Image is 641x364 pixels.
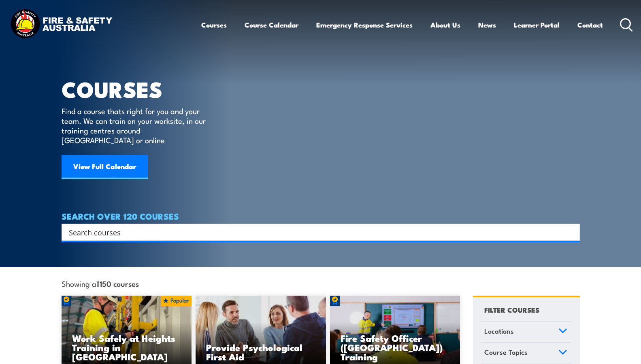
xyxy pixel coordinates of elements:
h3: Work Safely at Heights Training in [GEOGRAPHIC_DATA] [72,333,181,361]
a: Learner Portal [514,14,560,36]
a: About Us [430,14,460,36]
strong: 150 courses [100,278,139,289]
span: Showing all [62,279,139,288]
h4: SEARCH OVER 120 COURSES [62,212,580,220]
a: Course Calendar [245,14,298,36]
a: Emergency Response Services [316,14,413,36]
span: Locations [484,326,514,336]
a: Locations [481,322,571,343]
a: Courses [201,14,227,36]
h3: Fire Safety Officer ([GEOGRAPHIC_DATA]) Training [341,333,450,361]
p: Find a course thats right for you and your team. We can train on your worksite, in our training c... [62,106,209,145]
form: Search form [70,226,564,238]
button: Search magnifier button [566,226,577,238]
h4: FILTER COURSES [484,304,539,315]
a: Contact [577,14,603,36]
span: Course Topics [484,347,528,358]
a: Course Topics [481,343,571,364]
a: News [478,14,496,36]
input: Search input [69,226,562,238]
h3: Provide Psychological First Aid [206,343,315,361]
a: View Full Calendar [62,155,148,179]
h1: COURSES [62,79,217,98]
